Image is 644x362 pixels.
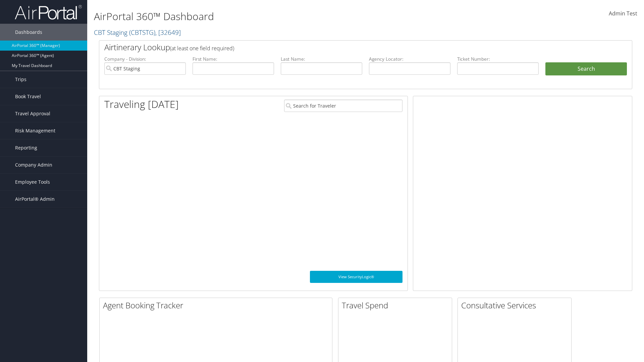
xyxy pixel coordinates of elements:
h1: Traveling [DATE] [104,97,179,111]
a: CBT Staging [94,28,181,37]
label: Company - Division: [104,56,186,62]
label: Last Name: [281,56,362,62]
span: Employee Tools [15,174,50,190]
h2: Consultative Services [461,300,571,311]
span: , [ 32649 ] [155,28,181,37]
span: Admin Test [609,10,637,17]
span: Risk Management [15,122,55,139]
button: Search [545,62,627,76]
h2: Travel Spend [342,300,452,311]
span: Dashboards [15,24,42,41]
h2: Agent Booking Tracker [103,300,332,311]
span: (at least one field required) [170,45,234,52]
h2: Airtinerary Lookup [104,42,583,53]
span: Travel Approval [15,105,50,122]
img: airportal-logo.png [15,4,82,20]
label: First Name: [193,56,274,62]
a: Admin Test [609,3,637,24]
span: Reporting [15,139,37,156]
label: Agency Locator: [369,56,450,62]
span: AirPortal® Admin [15,191,55,207]
span: ( CBTSTG ) [129,28,155,37]
span: Trips [15,71,26,88]
label: Ticket Number: [457,56,539,62]
a: View SecurityLogic® [310,271,402,283]
h1: AirPortal 360™ Dashboard [94,9,456,23]
span: Company Admin [15,157,52,173]
input: Search for Traveler [284,100,402,112]
span: Book Travel [15,88,41,105]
